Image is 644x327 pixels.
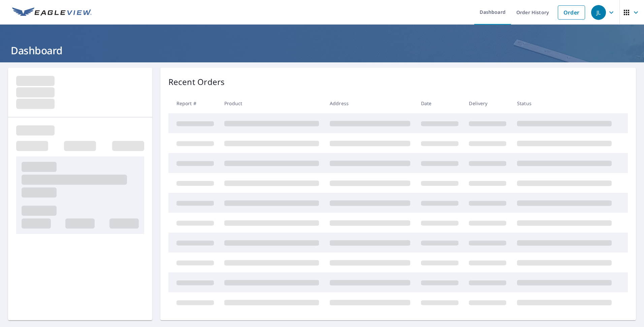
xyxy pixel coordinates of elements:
div: JL [591,5,606,20]
th: Status [512,93,617,113]
th: Delivery [463,93,512,113]
h1: Dashboard [8,43,636,57]
th: Product [219,93,324,113]
th: Date [416,93,464,113]
a: Order [558,5,585,20]
p: Recent Orders [168,76,225,88]
th: Address [324,93,416,113]
th: Report # [168,93,219,113]
img: EV Logo [12,7,92,18]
